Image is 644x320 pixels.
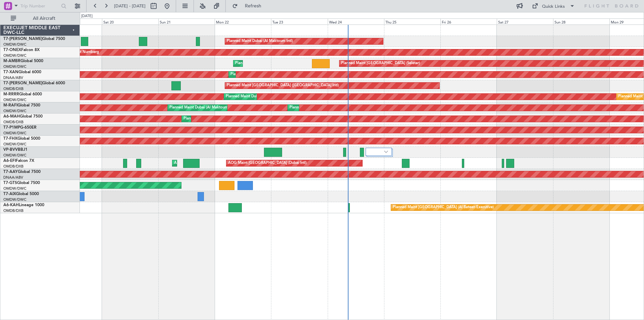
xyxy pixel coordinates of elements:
[227,36,293,46] div: Planned Maint Dubai (Al Maktoum Intl)
[158,18,215,25] div: Sun 21
[3,208,23,213] a: OMDB/DXB
[3,81,65,85] a: T7-[PERSON_NAME]Global 6000
[3,120,23,125] a: OMDB/DXB
[229,1,269,11] button: Refresh
[3,115,43,119] a: A6-MAHGlobal 7500
[102,18,158,25] div: Sat 20
[3,37,42,41] span: T7-[PERSON_NAME]
[3,86,23,91] a: OMDB/DXB
[3,148,18,152] span: VP-BVV
[3,59,20,63] span: M-AMBR
[7,13,73,24] button: All Aircraft
[3,137,40,141] a: T7-FHXGlobal 5000
[3,159,16,163] span: A6-EFI
[3,115,20,119] span: A6-MAH
[393,202,494,213] div: Planned Maint [GEOGRAPHIC_DATA] (Al Bateen Executive)
[3,64,26,69] a: OMDW/DWC
[3,70,18,74] span: T7-XAN
[271,18,327,25] div: Tue 23
[289,103,356,113] div: Planned Maint Dubai (Al Maktoum Intl)
[497,18,553,25] div: Sat 27
[542,3,565,10] div: Quick Links
[553,18,609,25] div: Sun 28
[3,48,40,52] a: T7-ONEXFalcon 8X
[3,137,17,141] span: T7-FHX
[3,70,41,74] a: T7-XANGlobal 6000
[239,4,267,8] span: Refresh
[3,164,23,169] a: OMDB/DXB
[3,153,26,158] a: OMDW/DWC
[3,53,26,58] a: OMDW/DWC
[3,170,18,174] span: T7-AAY
[3,48,21,52] span: T7-ONEX
[3,37,65,41] a: T7-[PERSON_NAME]Global 7500
[3,92,42,96] a: M-RRRRGlobal 6000
[114,3,146,9] span: [DATE] - [DATE]
[3,59,43,63] a: M-AMBRGlobal 5000
[3,131,26,136] a: OMDW/DWC
[341,58,420,68] div: Planned Maint [GEOGRAPHIC_DATA] (Seletar)
[20,1,59,11] input: Trip Number
[3,42,26,47] a: OMDW/DWC
[328,18,384,25] div: Wed 24
[215,18,271,25] div: Mon 22
[3,203,44,207] a: A6-KAHLineage 1000
[174,158,194,168] div: AOG Maint
[3,170,41,174] a: T7-AAYGlobal 7500
[3,75,23,80] a: DNAA/ABV
[3,181,40,185] a: T7-GTSGlobal 7500
[3,103,40,107] a: M-RAFIGlobal 7500
[226,92,292,102] div: Planned Maint Dubai (Al Maktoum Intl)
[3,186,26,191] a: OMDW/DWC
[3,142,26,147] a: OMDW/DWC
[230,70,297,80] div: Planned Maint Dubai (Al Maktoum Intl)
[3,159,34,163] a: A6-EFIFalcon 7X
[3,81,42,85] span: T7-[PERSON_NAME]
[3,103,17,107] span: M-RAFI
[3,148,28,152] a: VP-BVVBBJ1
[227,81,339,91] div: Planned Maint [GEOGRAPHIC_DATA] ([GEOGRAPHIC_DATA] Intl)
[440,18,497,25] div: Fri 26
[384,18,440,25] div: Thu 25
[3,92,19,96] span: M-RRRR
[3,192,16,196] span: T7-AIX
[3,181,17,185] span: T7-GTS
[228,158,307,168] div: AOG Maint [GEOGRAPHIC_DATA] (Dubai Intl)
[3,197,26,202] a: OMDW/DWC
[81,13,93,19] div: [DATE]
[235,58,301,68] div: Planned Maint Dubai (Al Maktoum Intl)
[17,16,71,21] span: All Aircraft
[3,192,39,196] a: T7-AIXGlobal 5000
[3,97,26,102] a: OMDW/DWC
[529,1,578,11] button: Quick Links
[384,150,388,153] img: arrow-gray.svg
[3,108,26,113] a: OMDW/DWC
[183,114,296,124] div: Planned Maint [GEOGRAPHIC_DATA] ([GEOGRAPHIC_DATA] Intl)
[3,203,19,207] span: A6-KAH
[3,126,37,130] a: T7-P1MPG-650ER
[3,126,20,130] span: T7-P1MP
[3,175,23,180] a: DNAA/ABV
[169,103,235,113] div: Planned Maint Dubai (Al Maktoum Intl)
